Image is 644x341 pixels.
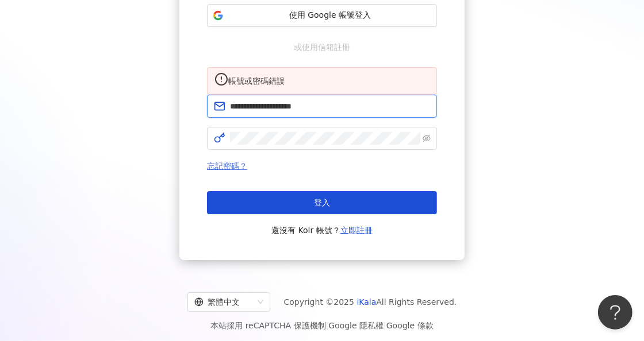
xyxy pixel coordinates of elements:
button: 使用 Google 帳號登入 [207,4,437,27]
a: 忘記密碼？ [207,161,247,170]
span: | [384,321,386,330]
a: iKala [357,297,377,307]
div: 繁體中文 [194,293,253,311]
span: 本站採用 reCAPTCHA 保護機制 [210,319,433,332]
button: 登入 [207,191,437,214]
span: 登入 [314,198,330,207]
span: | [326,321,329,330]
span: 還沒有 Kolr 帳號？ [271,223,373,237]
span: eye-invisible [423,134,431,142]
a: 立即註冊 [340,226,373,235]
a: Google 條款 [386,321,434,330]
span: 或使用信箱註冊 [286,41,358,53]
iframe: Help Scout Beacon - Open [598,295,632,330]
div: 帳號或密碼錯誤 [228,75,430,87]
a: Google 隱私權 [328,321,384,330]
span: 使用 Google 帳號登入 [228,10,432,21]
span: Copyright © 2025 All Rights Reserved. [284,295,457,309]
